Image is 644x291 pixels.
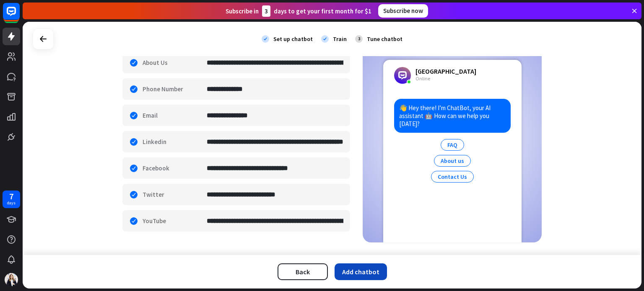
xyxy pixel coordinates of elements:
[394,99,511,133] div: 👋 Hey there! I’m ChatBot, your AI assistant 🤖 How can we help you [DATE]?
[226,5,371,17] div: Subscribe in days to get your first month for $1
[441,139,464,151] div: FAQ
[415,67,476,75] div: [GEOGRAPHIC_DATA]
[3,191,20,208] a: 7 days
[273,35,313,43] div: Set up chatbot
[7,3,32,28] button: Open LiveChat chat widget
[9,193,13,200] div: 7
[367,35,402,43] div: Tune chatbot
[321,35,329,43] i: check
[434,155,471,167] div: About us
[262,35,269,43] i: check
[335,263,387,280] button: Add chatbot
[431,171,474,183] div: Contact Us
[415,75,476,82] div: Online
[333,35,347,43] div: Train
[278,263,328,280] button: Back
[7,200,16,206] div: days
[378,4,428,18] div: Subscribe now
[355,35,363,43] div: 3
[262,5,270,17] div: 3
